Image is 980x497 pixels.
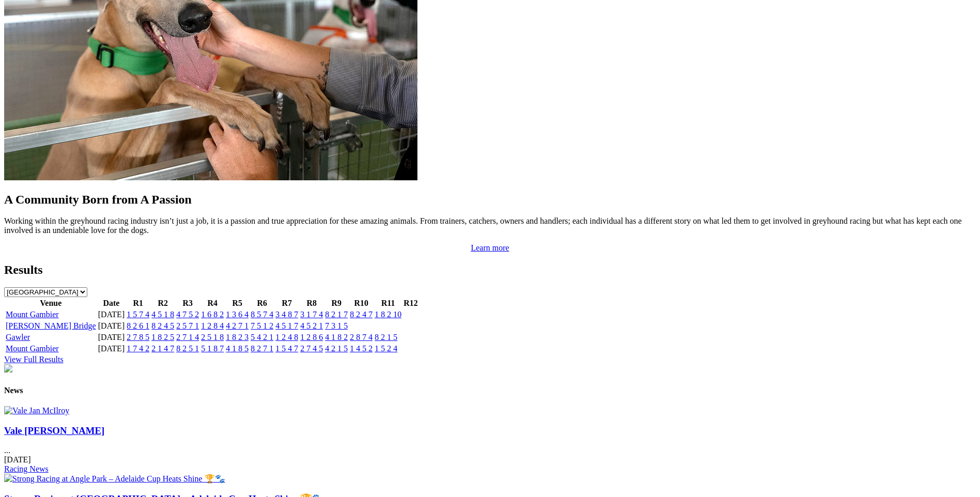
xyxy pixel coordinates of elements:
[275,310,298,319] a: 3 4 8 7
[275,344,298,353] a: 1 5 4 7
[201,344,224,353] a: 5 1 8 7
[98,298,126,308] th: Date
[127,344,149,353] a: 1 7 4 2
[176,344,199,353] a: 8 2 5 1
[325,344,348,353] a: 4 2 1 5
[151,344,174,353] a: 2 1 4 7
[375,333,397,341] a: 8 2 1 5
[275,321,298,330] a: 4 5 1 7
[275,333,298,341] a: 1 2 4 8
[4,425,976,474] div: ...
[325,333,348,341] a: 4 1 8 2
[4,464,49,473] a: Racing News
[201,321,224,330] a: 1 2 8 4
[6,310,59,319] a: Mount Gambier
[300,333,323,341] a: 1 2 8 6
[251,333,273,341] a: 5 4 2 1
[251,310,273,319] a: 8 5 7 4
[4,455,31,464] span: [DATE]
[300,298,323,308] th: R8
[127,310,149,319] a: 1 5 7 4
[4,364,12,372] img: chasers_homepage.jpg
[98,332,126,343] td: [DATE]
[151,310,174,319] a: 4 5 1 8
[201,333,224,341] a: 2 5 1 8
[127,321,149,330] a: 8 2 6 1
[350,310,372,319] a: 8 2 4 7
[325,321,348,330] a: 7 3 1 5
[4,474,225,484] img: Strong Racing at Angle Park – Adelaide Cup Heats Shine 🏆🐾
[349,298,373,308] th: R10
[4,406,69,415] img: Vale Jan McIlroy
[176,310,199,319] a: 4 7 5 2
[4,216,976,235] p: Working within the greyhound racing industry isn’t just a job, it is a passion and true appreciat...
[176,321,199,330] a: 2 5 7 1
[127,333,149,341] a: 2 7 8 5
[226,333,248,341] a: 1 8 2 3
[151,298,175,308] th: R2
[350,333,372,341] a: 2 8 7 4
[6,333,30,341] a: Gawler
[225,298,249,308] th: R5
[6,321,96,330] a: [PERSON_NAME] Bridge
[350,344,372,353] a: 1 4 5 2
[226,310,248,319] a: 1 3 6 4
[98,309,126,320] td: [DATE]
[4,386,976,395] h4: News
[126,298,150,308] th: R1
[275,298,299,308] th: R7
[403,298,418,308] th: R12
[4,355,64,364] a: View Full Results
[300,321,323,330] a: 4 5 2 1
[325,310,348,319] a: 8 2 1 7
[251,344,273,353] a: 8 2 7 1
[5,298,97,308] th: Venue
[471,243,509,252] a: Learn more
[4,193,976,207] h2: A Community Born from A Passion
[200,298,224,308] th: R4
[6,344,59,353] a: Mount Gambier
[151,321,174,330] a: 8 2 4 5
[98,344,126,354] td: [DATE]
[250,298,274,308] th: R6
[375,310,401,319] a: 1 8 2 10
[201,310,224,319] a: 1 6 8 2
[300,310,323,319] a: 3 1 7 4
[98,321,126,331] td: [DATE]
[324,298,348,308] th: R9
[151,333,174,341] a: 1 8 2 5
[375,344,397,353] a: 1 5 2 4
[226,344,248,353] a: 4 1 8 5
[4,263,976,277] h2: Results
[251,321,273,330] a: 7 5 1 2
[300,344,323,353] a: 2 7 4 5
[374,298,402,308] th: R11
[226,321,248,330] a: 4 2 7 1
[176,333,199,341] a: 2 7 1 4
[4,425,104,436] a: Vale [PERSON_NAME]
[176,298,199,308] th: R3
